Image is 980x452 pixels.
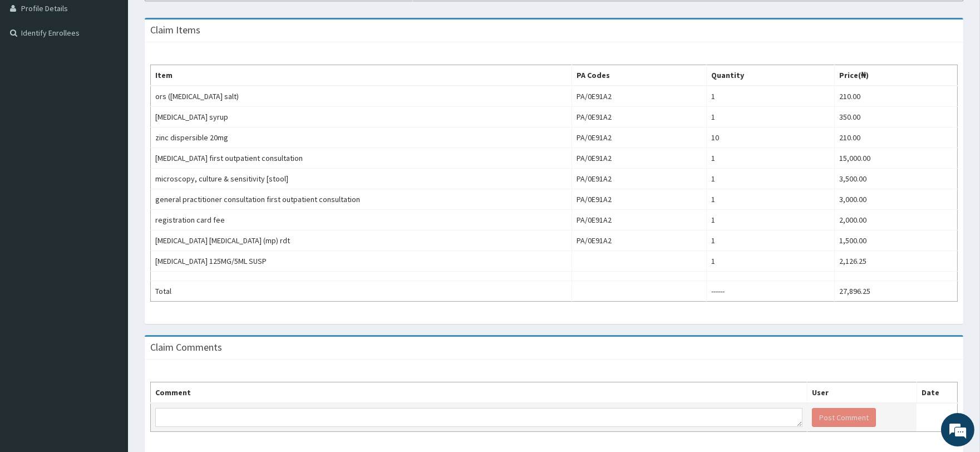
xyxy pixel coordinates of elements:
td: 1 [706,169,834,189]
td: 10 [706,127,834,148]
td: zinc dispersible 20mg [151,127,572,148]
td: registration card fee [151,210,572,230]
button: Post Comment [812,408,876,427]
td: [MEDICAL_DATA] [MEDICAL_DATA] (mp) rdt [151,230,572,251]
td: [MEDICAL_DATA] 125MG/5ML SUSP [151,251,572,272]
td: 210.00 [835,86,958,107]
td: 1 [706,251,834,272]
td: PA/0E91A2 [572,127,706,148]
td: 210.00 [835,127,958,148]
td: 3,500.00 [835,169,958,189]
td: PA/0E91A2 [572,230,706,251]
td: PA/0E91A2 [572,189,706,210]
td: 1 [706,107,834,127]
td: PA/0E91A2 [572,148,706,169]
td: 2,126.25 [835,251,958,272]
td: 350.00 [835,107,958,127]
td: PA/0E91A2 [572,86,706,107]
td: 1 [706,148,834,169]
th: User [807,382,917,404]
td: 1 [706,230,834,251]
td: 1 [706,210,834,230]
td: 15,000.00 [835,148,958,169]
td: general practitioner consultation first outpatient consultation [151,189,572,210]
th: Item [151,65,572,86]
th: Comment [151,382,807,404]
h3: Claim Items [150,25,200,35]
td: 1,500.00 [835,230,958,251]
td: ors ([MEDICAL_DATA] salt) [151,86,572,107]
th: Price(₦) [835,65,958,86]
td: ------ [706,281,834,302]
th: Quantity [706,65,834,86]
td: PA/0E91A2 [572,169,706,189]
td: [MEDICAL_DATA] first outpatient consultation [151,148,572,169]
td: PA/0E91A2 [572,210,706,230]
td: [MEDICAL_DATA] syrup [151,107,572,127]
td: PA/0E91A2 [572,107,706,127]
h3: Claim Comments [150,342,222,352]
td: microscopy, culture & sensitivity [stool] [151,169,572,189]
td: 3,000.00 [835,189,958,210]
td: 1 [706,86,834,107]
td: Total [151,281,572,302]
td: 1 [706,189,834,210]
td: 2,000.00 [835,210,958,230]
th: Date [917,382,957,404]
th: PA Codes [572,65,706,86]
td: 27,896.25 [835,281,958,302]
